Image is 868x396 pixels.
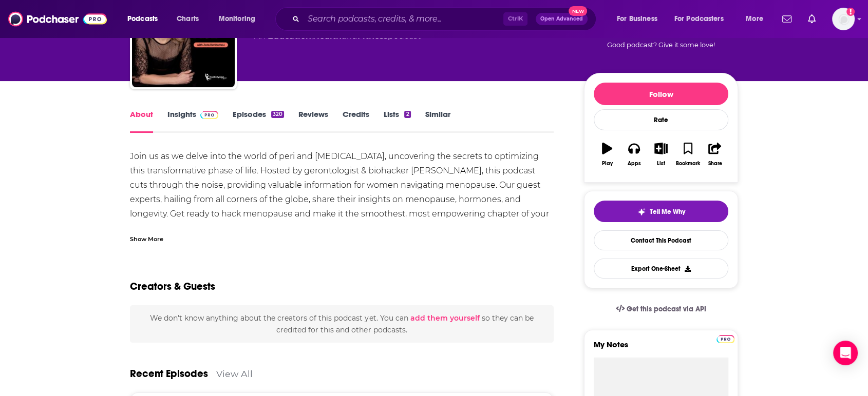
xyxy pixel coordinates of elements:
[212,11,269,27] button: open menu
[569,6,587,16] span: New
[628,161,641,167] div: Apps
[846,8,855,16] svg: Add a profile image
[804,10,820,28] a: Show notifications dropdown
[130,280,215,293] h2: Creators & Guests
[410,314,479,322] button: add them yourself
[833,341,858,365] div: Open Intercom Messenger
[668,11,739,27] button: open menu
[594,201,728,222] button: tell me why sparkleTell Me Why
[298,109,328,133] a: Reviews
[617,12,657,26] span: For Business
[746,12,763,26] span: More
[627,305,706,313] span: Get this podcast via API
[285,7,606,31] div: Search podcasts, credits, & more...
[594,109,728,130] div: Rate
[120,11,171,27] button: open menu
[130,149,554,235] div: Join us as we delve into the world of peri and [MEDICAL_DATA], uncovering the secrets to optimizi...
[404,111,410,118] div: 2
[602,161,613,167] div: Play
[716,333,734,343] a: Pro website
[343,109,369,133] a: Credits
[594,340,728,358] label: My Notes
[594,83,728,105] button: Follow
[702,136,728,173] button: Share
[130,367,208,380] a: Recent Episodes
[167,109,218,133] a: InsightsPodchaser Pro
[536,13,588,25] button: Open AdvancedNew
[127,12,158,26] span: Podcasts
[674,136,701,173] button: Bookmark
[608,296,714,322] a: Get this podcast via API
[739,11,776,27] button: open menu
[676,161,700,167] div: Bookmark
[503,12,527,26] span: Ctrl K
[620,136,647,173] button: Apps
[200,111,218,119] img: Podchaser Pro
[832,8,855,30] button: Show profile menu
[637,208,646,216] img: tell me why sparkle
[8,9,107,29] img: Podchaser - Follow, Share and Rate Podcasts
[778,10,796,28] a: Show notifications dropdown
[150,313,533,334] span: We don't know anything about the creators of this podcast yet . You can so they can be credited f...
[650,208,685,216] span: Tell Me Why
[594,136,620,173] button: Play
[832,8,855,30] img: User Profile
[271,111,284,118] div: 320
[610,11,670,27] button: open menu
[219,12,255,26] span: Monitoring
[425,109,450,133] a: Similar
[384,109,410,133] a: Lists2
[216,368,253,379] a: View All
[607,41,715,49] span: Good podcast? Give it some love!
[716,335,734,343] img: Podchaser Pro
[594,259,728,279] button: Export One-Sheet
[648,136,674,173] button: List
[233,109,284,133] a: Episodes320
[708,161,722,167] div: Share
[674,12,724,26] span: For Podcasters
[832,8,855,30] span: Logged in as notablypr2
[130,109,153,133] a: About
[170,11,205,27] a: Charts
[540,16,583,22] span: Open Advanced
[657,161,665,167] div: List
[177,12,199,26] span: Charts
[594,230,728,250] a: Contact This Podcast
[304,11,503,27] input: Search podcasts, credits, & more...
